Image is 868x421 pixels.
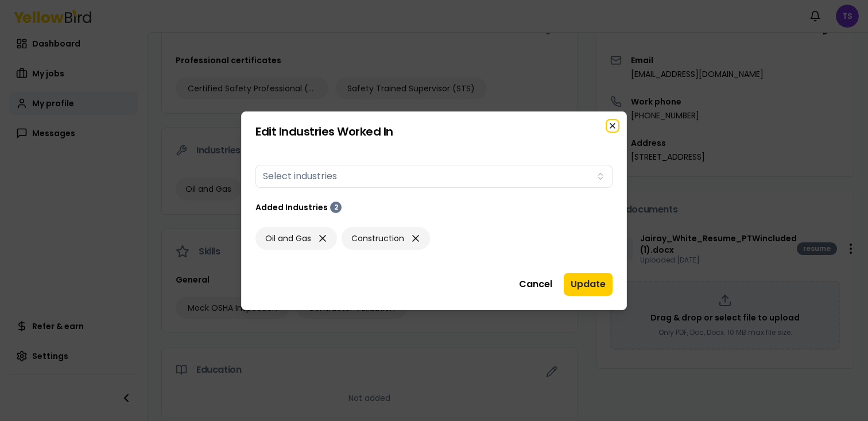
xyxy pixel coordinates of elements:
button: Update [564,273,613,296]
button: Cancel [512,273,559,296]
h3: Added Industries [255,202,328,213]
button: Select industries [255,165,613,188]
div: Construction [342,227,430,250]
span: Construction [351,233,404,244]
div: Oil and Gas [255,227,337,250]
span: Oil and Gas [265,233,311,244]
div: 2 [330,202,342,213]
h2: Edit Industries Worked In [255,126,613,137]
